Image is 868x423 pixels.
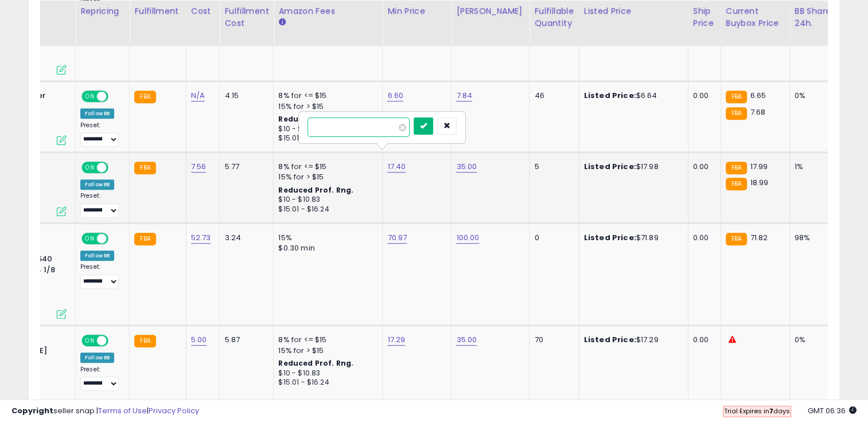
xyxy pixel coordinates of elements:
span: Trial Expires in days [724,406,790,416]
a: 17.40 [387,161,406,173]
div: [PERSON_NAME] [456,5,524,17]
div: 98% [795,233,832,243]
b: Listed Price: [584,232,636,243]
a: 7.56 [191,161,207,173]
div: Current Buybox Price [726,5,785,29]
span: ON [83,92,97,101]
span: 18.99 [750,177,768,188]
div: 8% for <= $15 [278,91,373,101]
a: Terms of Use [98,405,147,416]
div: $17.98 [584,162,679,172]
div: 46 [534,91,570,101]
small: FBA [726,178,747,190]
small: FBA [134,233,155,245]
div: 0 [534,233,570,243]
div: 5 [534,162,570,172]
div: 8% for <= $15 [278,162,373,172]
a: 7.84 [456,90,472,101]
div: 3.24 [224,233,264,243]
div: Repricing [80,5,124,17]
a: 35.00 [456,161,477,173]
b: Listed Price: [584,161,636,172]
div: Amazon Fees [278,5,377,17]
div: BB Share 24h. [795,5,836,29]
div: 5.77 [224,162,264,172]
div: 1% [795,162,832,172]
a: Privacy Policy [149,405,199,416]
small: Amazon Fees. [278,17,285,28]
div: Preset: [80,122,120,147]
b: Reduced Prof. Rng. [278,358,353,368]
div: Fulfillment [134,5,181,17]
a: 6.60 [387,90,403,101]
div: 70 [534,335,570,345]
div: $71.89 [584,233,679,243]
div: Cost [191,5,215,17]
div: Follow BB [80,179,114,190]
div: Min Price [387,5,446,17]
div: Ship Price [693,5,716,29]
div: 0% [795,335,832,345]
div: $17.29 [584,335,679,345]
span: ON [83,163,97,173]
span: OFF [107,92,125,101]
small: FBA [726,162,747,174]
a: 70.97 [387,232,407,244]
div: $15.01 - $16.24 [278,378,373,387]
small: FBA [726,107,747,120]
div: $6.64 [584,91,679,101]
div: 4.15 [224,91,264,101]
div: $15.01 - $16.24 [278,134,373,143]
div: 0.00 [693,233,712,243]
div: Fulfillment Cost [224,5,268,29]
div: Follow BB [80,108,114,119]
a: 35.00 [456,334,477,346]
div: Fulfillable Quantity [534,5,574,29]
div: 15% for > $15 [278,101,373,112]
div: Follow BB [80,352,114,363]
span: ON [83,336,97,346]
span: 17.99 [750,161,768,172]
div: Preset: [80,366,120,391]
a: 100.00 [456,232,479,244]
div: $10 - $10.83 [278,369,373,378]
small: FBA [726,233,747,245]
span: OFF [107,163,125,173]
div: Preset: [80,263,120,289]
div: seller snap | | [11,406,199,417]
small: FBA [726,91,747,103]
div: Listed Price [584,5,683,17]
span: 2025-08-17 06:36 GMT [808,405,857,416]
b: Reduced Prof. Rng. [278,114,353,124]
span: OFF [107,336,125,346]
div: Preset: [80,192,120,218]
b: Listed Price: [584,334,636,345]
strong: Copyright [11,405,53,416]
div: Follow BB [80,250,114,261]
small: FBA [134,162,155,174]
a: 52.73 [191,232,211,244]
a: N/A [191,90,205,101]
div: 15% for > $15 [278,346,373,356]
span: 6.65 [750,90,766,101]
div: 0.00 [693,91,712,101]
b: Reduced Prof. Rng. [278,185,353,195]
div: 5.87 [224,335,264,345]
small: FBA [134,335,155,347]
div: $0.30 min [278,243,373,253]
small: FBA [134,91,155,103]
div: 0% [795,91,832,101]
div: 15% [278,233,373,243]
b: 7 [769,406,773,416]
b: Listed Price: [584,90,636,101]
div: $10 - $10.83 [278,195,373,205]
div: 0.00 [693,335,712,345]
div: 15% for > $15 [278,172,373,182]
a: 17.29 [387,334,405,346]
span: ON [83,234,97,244]
span: 71.82 [750,232,768,243]
a: 5.00 [191,334,207,346]
span: 7.68 [750,107,765,117]
div: $10 - $10.83 [278,124,373,134]
span: OFF [107,234,125,244]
